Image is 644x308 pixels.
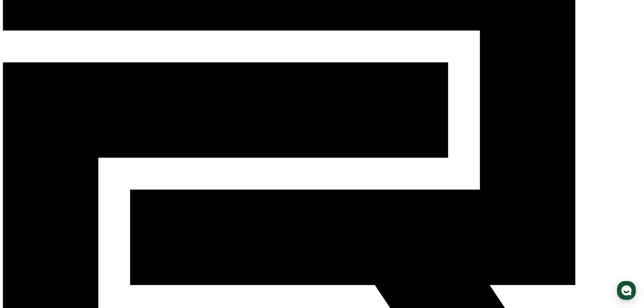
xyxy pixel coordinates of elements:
a: 홈 [2,214,45,231]
span: 홈 [21,224,25,230]
span: 설정 [104,224,113,230]
span: 대화 [62,225,70,230]
a: 설정 [87,214,130,231]
a: 대화 [45,214,87,231]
